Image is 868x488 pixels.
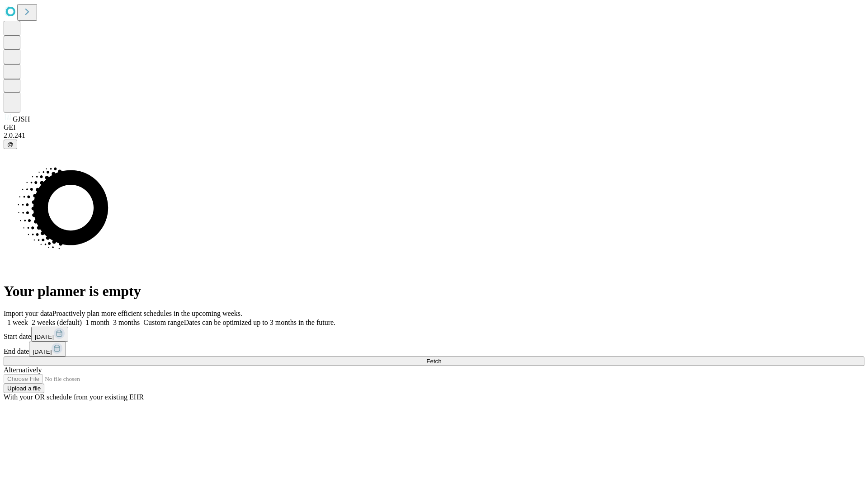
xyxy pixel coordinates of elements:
div: Start date [4,327,864,342]
h1: Your planner is empty [4,283,864,300]
span: With your OR schedule from your existing EHR [4,393,144,401]
button: Upload a file [4,384,44,393]
span: Alternatively [4,366,42,374]
span: Import your data [4,310,52,317]
span: [DATE] [33,348,52,355]
span: @ [7,141,14,148]
div: 2.0.241 [4,131,864,140]
div: End date [4,342,864,357]
span: Dates can be optimized up to 3 months in the future. [184,319,335,326]
span: Proactively plan more efficient schedules in the upcoming weeks. [52,310,242,317]
span: 1 month [85,319,109,326]
button: @ [4,140,17,149]
div: GEI [4,123,864,131]
span: Fetch [426,358,441,365]
span: 2 weeks (default) [32,319,82,326]
button: [DATE] [29,342,66,357]
span: GJSH [13,115,30,123]
span: [DATE] [35,333,54,340]
button: [DATE] [31,327,68,342]
span: Custom range [143,319,184,326]
span: 1 week [7,319,28,326]
button: Fetch [4,357,864,366]
span: 3 months [113,319,140,326]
